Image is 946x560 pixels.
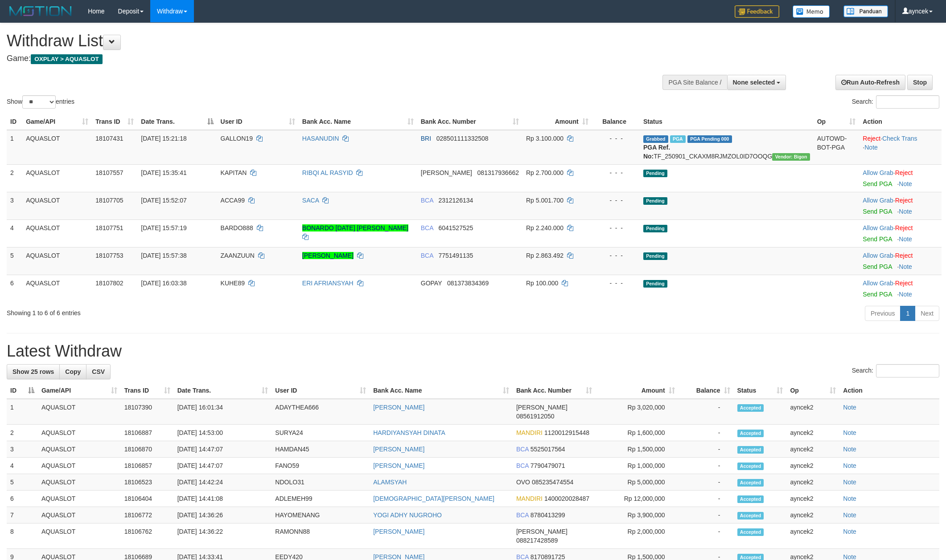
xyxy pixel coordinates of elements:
[217,114,299,130] th: User ID: activate to sort column ascending
[38,474,121,491] td: AQUASLOT
[526,135,563,142] span: Rp 3.100.000
[596,458,679,474] td: Rp 1,000,000
[531,511,565,519] span: Copy 8780413299 to clipboard
[22,275,92,302] td: AQUASLOT
[516,429,543,436] span: MANDIRI
[421,252,433,259] span: BCA
[95,169,123,176] span: 18107557
[271,441,370,458] td: HAMDAN45
[447,280,489,287] span: Copy 081373834369 to clipboard
[7,382,38,399] th: ID: activate to sort column descending
[516,446,529,453] span: BCA
[95,197,123,204] span: 18107705
[737,430,764,437] span: Accepted
[121,458,174,474] td: 18106857
[843,5,888,17] img: panduan.png
[596,523,679,549] td: Rp 2,000,000
[863,252,893,259] a: Allow Grab
[271,507,370,523] td: HAYOMENANG
[421,224,433,231] span: BCA
[22,192,92,219] td: AQUASLOT
[596,134,636,143] div: - - -
[86,364,111,379] a: CSV
[643,144,670,160] b: PGA Ref. No:
[121,474,174,491] td: 18106523
[679,382,734,399] th: Balance: activate to sort column ascending
[526,280,558,287] span: Rp 100.000
[141,280,186,287] span: [DATE] 16:03:38
[852,95,939,109] label: Search:
[843,429,856,436] a: Note
[38,382,121,399] th: Game/API: activate to sort column ascending
[643,225,667,232] span: Pending
[271,523,370,549] td: RAMONN88
[121,507,174,523] td: 18106772
[596,507,679,523] td: Rp 3,900,000
[221,224,253,231] span: BARDO888
[7,275,22,302] td: 6
[915,306,939,321] a: Next
[121,382,174,399] th: Trans ID: activate to sort column ascending
[141,135,186,142] span: [DATE] 15:21:18
[863,291,892,298] a: Send PGA
[814,114,860,130] th: Op: activate to sort column ascending
[863,252,895,259] span: ·
[793,5,830,18] img: Button%20Memo.svg
[679,507,734,523] td: -
[221,135,253,142] span: GALLON19
[526,224,563,231] span: Rp 2.240.000
[814,130,860,165] td: AUTOWD-BOT-PGA
[863,169,893,176] a: Allow Grab
[174,458,272,474] td: [DATE] 14:47:07
[863,197,893,204] a: Allow Grab
[516,528,568,535] span: [PERSON_NAME]
[22,247,92,275] td: AQUASLOT
[421,135,431,142] span: BRI
[679,425,734,441] td: -
[302,169,353,176] a: RIBQI AL RASYID
[640,114,814,130] th: Status
[421,280,442,287] span: GOPAY
[733,79,775,86] span: None selected
[643,252,667,260] span: Pending
[786,399,839,425] td: ayncek2
[38,491,121,507] td: AQUASLOT
[516,495,543,502] span: MANDIRI
[596,399,679,425] td: Rp 3,020,000
[863,135,880,142] a: Reject
[526,197,563,204] span: Rp 5.001.700
[843,479,856,486] a: Note
[596,223,636,232] div: - - -
[31,54,103,64] span: OXPLAY > AQUASLOT
[843,528,856,535] a: Note
[772,153,810,161] span: Vendor URL: https://checkout31.1velocity.biz
[7,164,22,192] td: 2
[370,382,513,399] th: Bank Acc. Name: activate to sort column ascending
[477,169,519,176] span: Copy 081317936662 to clipboard
[596,474,679,491] td: Rp 5,000,000
[7,192,22,219] td: 3
[302,280,354,287] a: ERI AFRIANSYAH
[7,523,38,549] td: 8
[373,429,445,436] a: HARDIYANSYAH DINATA
[373,404,424,411] a: [PERSON_NAME]
[643,280,667,288] span: Pending
[526,169,563,176] span: Rp 2.700.000
[864,144,878,151] a: Note
[7,507,38,523] td: 7
[38,523,121,549] td: AQUASLOT
[843,446,856,453] a: Note
[899,235,912,243] a: Note
[863,180,892,187] a: Send PGA
[876,364,939,377] input: Search:
[421,169,472,176] span: [PERSON_NAME]
[687,135,732,143] span: PGA Pending
[7,342,939,360] h1: Latest Withdraw
[38,399,121,425] td: AQUASLOT
[532,479,573,486] span: Copy 085235474554 to clipboard
[596,425,679,441] td: Rp 1,600,000
[786,441,839,458] td: ayncek2
[835,75,905,90] a: Run Auto-Refresh
[679,491,734,507] td: -
[734,382,787,399] th: Status: activate to sort column ascending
